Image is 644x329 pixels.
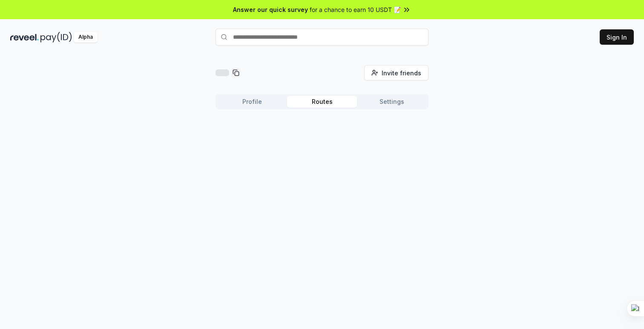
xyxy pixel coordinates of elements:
button: Sign In [600,29,634,45]
button: Profile [217,96,287,108]
button: Settings [357,96,427,108]
img: pay_id [40,32,72,43]
button: Invite friends [364,65,428,80]
span: for a chance to earn 10 USDT 📝 [310,5,401,14]
span: Answer our quick survey [233,5,308,14]
img: reveel_dark [10,32,39,43]
div: Alpha [74,32,98,43]
span: Invite friends [382,69,421,77]
button: Routes [287,96,357,108]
